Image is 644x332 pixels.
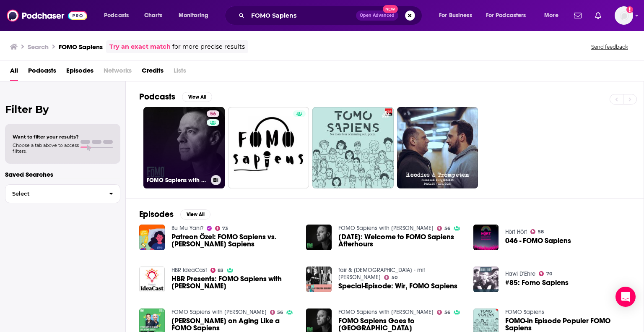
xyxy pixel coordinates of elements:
h3: FOMO Sapiens [59,43,103,51]
button: View All [182,92,212,102]
a: FOMO Sapiens with Patrick J. McGinnis [171,308,267,316]
span: 56 [210,110,216,118]
a: Episodes [66,64,93,81]
img: Patreon Özel: FOMO Sapiens vs. JOMO Sapiens [139,225,165,250]
button: Select [5,184,120,203]
button: Open AdvancedNew [356,10,398,21]
a: HBR IdeaCast [171,267,207,274]
img: 046 - FOMO Sapiens [473,225,499,250]
span: For Business [439,10,472,21]
span: Select [5,191,102,196]
a: 50 [384,275,397,280]
span: [PERSON_NAME] on Aging Like a FOMO Sapiens [171,317,296,332]
span: For Podcasters [486,10,526,21]
h3: FOMO Sapiens with [PERSON_NAME] [147,177,208,184]
a: PodcastsView All [139,91,212,102]
span: 83 [218,269,223,272]
span: 58 [538,230,544,234]
a: Try an exact match [109,42,171,52]
a: Steven Kotler on Aging Like a FOMO Sapiens [171,317,296,332]
span: 56 [444,227,450,230]
button: open menu [98,9,140,22]
h2: Episodes [139,209,174,220]
a: #85: Fomo Sapiens [473,267,499,292]
span: Open Advanced [360,13,395,18]
a: FOMO Sapiens [505,308,544,316]
span: New [383,5,398,13]
span: Podcasts [104,10,129,21]
span: Patreon Özel: FOMO Sapiens vs. [PERSON_NAME] Sapiens [171,233,296,248]
a: 73 [215,226,229,231]
h3: Search [28,43,49,51]
img: HBR Presents: FOMO Sapiens with Patrick J. McGinnis [139,267,165,292]
img: User Profile [615,6,633,25]
a: Credits [142,64,164,81]
span: 73 [222,227,228,230]
a: FOMO Sapiens with Patrick J. McGinnis [338,225,434,232]
button: open menu [538,9,569,22]
button: View All [180,209,210,220]
a: FOMO Sapiens with Patrick J. McGinnis [338,308,434,316]
img: Jan 4: Welcome to FOMO Sapiens Afterhours [306,225,332,250]
span: Choose a tab above to access filters. [13,142,79,154]
span: for more precise results [172,42,245,52]
h2: Podcasts [139,91,175,102]
a: EpisodesView All [139,209,210,220]
img: Special-Episode: Wir, FOMO Sapiens [306,267,332,292]
span: HBR Presents: FOMO Sapiens with [PERSON_NAME] [171,275,296,290]
a: HBR Presents: FOMO Sapiens with Patrick J. McGinnis [171,275,296,290]
a: Podcasts [28,64,56,81]
span: Charts [144,10,162,21]
svg: Add a profile image [626,6,633,13]
a: #85: Fomo Sapiens [505,279,569,286]
span: Logged in as megcassidy [615,6,633,25]
span: 70 [546,272,552,276]
a: 046 - FOMO Sapiens [505,237,571,244]
button: Send feedback [589,43,631,50]
span: Want to filter your results? [13,134,79,140]
a: Jan 4: Welcome to FOMO Sapiens Afterhours [338,233,463,248]
a: Patreon Özel: FOMO Sapiens vs. JOMO Sapiens [171,233,296,248]
span: 56 [444,311,450,314]
span: Networks [104,64,132,81]
span: 50 [392,276,397,280]
button: open menu [173,9,219,22]
a: FOMO-in Episode Populer FOMO Sapiens [505,317,630,332]
a: 70 [539,271,552,276]
button: Show profile menu [615,6,633,25]
input: Search podcasts, credits, & more... [248,9,356,22]
button: open menu [433,9,483,22]
a: 56 [437,226,450,231]
div: Open Intercom Messenger [615,287,636,307]
a: FOMO Sapiens Goes to Sesame Street [338,317,463,332]
span: 56 [277,311,283,314]
a: Special-Episode: Wir, FOMO Sapiens [338,282,457,290]
a: 56 [270,310,283,315]
span: Lists [174,64,186,81]
a: Show notifications dropdown [592,8,605,23]
div: Search podcasts, credits, & more... [233,6,430,25]
span: FOMO Sapiens Goes to [GEOGRAPHIC_DATA] [338,317,463,332]
h2: Filter By [5,103,120,115]
span: [DATE]: Welcome to FOMO Sapiens Afterhours [338,233,463,248]
a: All [10,64,18,81]
a: 56 [437,310,450,315]
a: 58 [530,229,544,234]
a: Hört Hört [505,228,527,235]
a: 83 [210,268,224,273]
span: Monitoring [179,10,208,21]
img: Podchaser - Follow, Share and Rate Podcasts [7,8,87,24]
span: More [544,10,558,21]
a: Hawi D'Ehre [505,270,535,277]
